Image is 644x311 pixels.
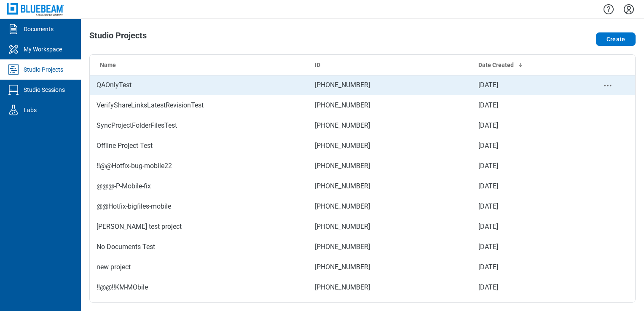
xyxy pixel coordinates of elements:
td: [PHONE_NUMBER] [308,115,472,136]
td: [DATE] [472,95,581,115]
td: No Documents Test [90,237,308,257]
td: @@Hotfix-bigfiles-mobile [90,196,308,217]
div: Studio Sessions [24,86,65,94]
td: [PHONE_NUMBER] [308,217,472,237]
td: [DATE] [472,136,581,156]
td: [DATE] [472,75,581,95]
td: VerifyShareLinksLatestRevisionTest [90,95,308,115]
td: [PHONE_NUMBER] [308,176,472,196]
button: Settings [622,2,636,16]
td: [PERSON_NAME] test project [90,217,308,237]
td: [DATE] [472,196,581,217]
td: !!@@Hotfix-bug-mobile22 [90,156,308,176]
td: [DATE] [472,277,581,298]
svg: Studio Sessions [7,83,20,97]
svg: Studio Projects [7,63,20,76]
td: [PHONE_NUMBER] [308,257,472,277]
td: [PHONE_NUMBER] [308,196,472,217]
td: [DATE] [472,217,581,237]
div: Documents [24,25,54,33]
div: ID [315,61,465,69]
svg: My Workspace [7,43,20,56]
div: Date Created [478,61,574,69]
h1: Studio Projects [89,31,147,44]
div: Studio Projects [24,65,63,74]
td: [DATE] [472,237,581,257]
td: [PHONE_NUMBER] [308,95,472,115]
td: [PHONE_NUMBER] [308,156,472,176]
td: SyncProjectFolderFilesTest [90,115,308,136]
td: !!@@!!KM-MObile [90,277,308,298]
td: Offline Project Test [90,136,308,156]
td: QAOnlyTest [90,75,308,95]
td: [DATE] [472,176,581,196]
img: Bluebeam, Inc. [7,3,64,15]
div: Labs [24,106,37,114]
td: [DATE] [472,156,581,176]
td: [PHONE_NUMBER] [308,136,472,156]
svg: Labs [7,103,20,117]
td: [PHONE_NUMBER] [308,75,472,95]
div: Name [100,61,301,69]
button: Create [596,32,636,46]
td: [PHONE_NUMBER] [308,277,472,298]
td: [DATE] [472,115,581,136]
td: [DATE] [472,257,581,277]
td: @@@-P-Mobile-fix [90,176,308,196]
svg: Documents [7,22,20,36]
div: My Workspace [24,45,62,54]
button: project-actions-menu [603,80,613,91]
td: new project [90,257,308,277]
td: [PHONE_NUMBER] [308,237,472,257]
